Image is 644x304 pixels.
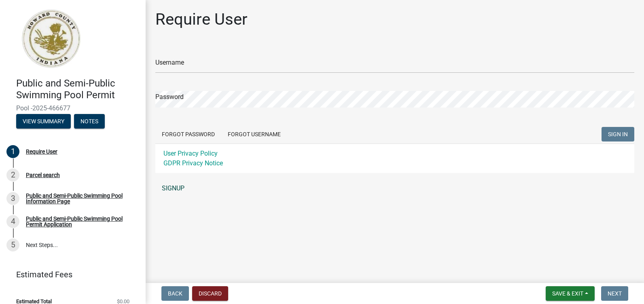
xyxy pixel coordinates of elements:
button: Notes [74,114,105,129]
button: Back [161,286,189,301]
a: Estimated Fees [6,266,133,283]
div: Public and Semi-Public Swimming Pool Permit Application [26,216,133,227]
div: 1 [6,145,19,158]
button: Save & Exit [546,286,595,301]
span: SIGN IN [608,131,628,137]
a: User Privacy Policy [163,150,218,157]
wm-modal-confirm: Summary [16,118,71,125]
a: GDPR Privacy Notice [163,159,223,167]
button: Next [601,286,628,301]
div: 4 [6,215,19,228]
div: 3 [6,192,19,205]
h1: Require User [155,10,248,29]
wm-modal-confirm: Notes [74,118,105,125]
button: Forgot Password [155,127,221,141]
span: Back [168,290,182,297]
span: Estimated Total [16,299,52,304]
img: Howard County, Indiana [16,8,85,69]
div: Parcel search [26,172,60,178]
button: View Summary [16,114,71,129]
button: Forgot Username [221,127,287,141]
button: Discard [192,286,228,301]
span: Save & Exit [552,290,583,297]
div: Public and Semi-Public Swimming Pool Information Page [26,193,133,204]
span: Pool -2025-466677 [16,104,129,112]
div: 5 [6,239,19,251]
a: SIGNUP [155,180,634,196]
div: 2 [6,169,19,182]
span: $0.00 [117,299,129,304]
div: Require User [26,149,57,154]
span: Next [608,290,622,297]
button: SIGN IN [602,127,634,141]
h4: Public and Semi-Public Swimming Pool Permit [16,78,139,101]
